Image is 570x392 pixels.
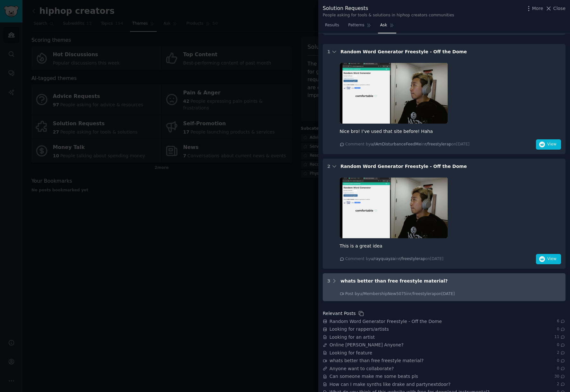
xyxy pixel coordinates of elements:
span: 11 [554,334,566,340]
img: Random Word Generator Freestyle - Off the Dome [340,178,448,238]
span: Patterns [348,22,364,28]
span: 0 [557,342,566,348]
a: Results [323,20,341,33]
a: whats better than free freestyle material? [329,357,424,364]
a: How can I make synths like drake and partynextdoor? [329,381,451,388]
button: Close [545,5,566,12]
span: Close [553,5,566,12]
span: Random Word Generator Freestyle - Off the Dome [340,164,467,169]
span: Ask [380,22,387,28]
span: 30 [554,374,566,379]
a: Anyone want to collaborate? [329,365,394,372]
span: 0 [557,327,566,332]
span: View [547,256,557,262]
div: Comment by in on [DATE] [345,256,443,262]
div: 1 [327,48,330,55]
span: whats better than free freestyle material? [340,278,448,283]
div: People asking for tools & solutions in hiphop creators communities [323,13,454,18]
span: r/freestylerap [399,257,425,261]
button: View [536,139,561,150]
div: This is a great idea [340,243,561,249]
span: u/IAmDisturbanceFeedMe [371,142,421,146]
span: View [547,142,557,147]
button: More [525,5,543,12]
a: Can someone make me some beats pls [329,373,418,380]
a: Looking for rappers/artists [329,326,389,333]
span: 0 [557,366,566,371]
span: More [532,5,543,12]
img: Random Word Generator Freestyle - Off the Dome [340,63,448,124]
div: Relevant Posts [323,310,355,317]
span: 0 [557,358,566,364]
a: Online [PERSON_NAME] Anyone? [329,342,404,348]
span: u/rayquayza [371,257,395,261]
div: Solution Requests [323,4,454,13]
span: r/freestylerap [425,142,451,146]
div: 3 [327,278,330,284]
a: Looking for an artist [329,334,375,341]
div: Nice bro! I’ve used that site before! Haha [340,128,561,135]
a: Patterns [346,20,373,33]
div: Post by u/MembershipNew5075 in r/freestylerap on [DATE] [345,291,455,297]
a: Looking for feature [329,350,372,356]
span: Results [325,22,339,28]
a: Random Word Generator Freestyle - Off the Dome [329,318,442,325]
a: Ask [378,20,396,33]
button: View [536,254,561,264]
span: 6 [557,318,566,324]
div: Comment by in on [DATE] [345,142,469,147]
a: View [536,143,561,148]
div: 2 [327,163,330,170]
span: 2 [557,381,566,387]
a: View [536,258,561,263]
span: 2 [557,350,566,356]
span: Random Word Generator Freestyle - Off the Dome [340,49,467,54]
